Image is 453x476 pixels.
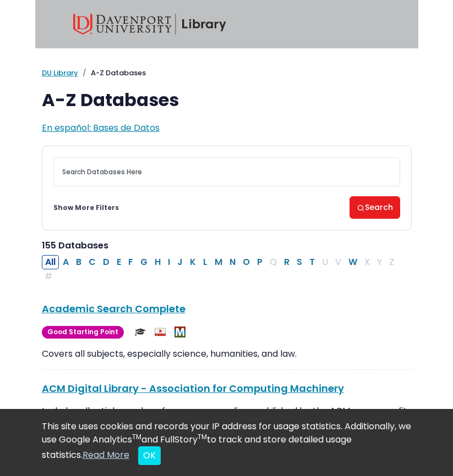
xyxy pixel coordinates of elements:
p: Includes all articles and conference proceedings published by the ACM, a non-profit international... [42,405,412,444]
sup: TM [198,432,207,441]
li: A-Z Databases [78,68,146,79]
nav: breadcrumb [42,68,412,79]
a: Read More [83,449,129,461]
span: 155 Databases [42,239,108,252]
a: Show More Filters [53,203,119,213]
button: Filter Results K [187,255,199,269]
button: Filter Results L [200,255,211,269]
input: Search database by title or keyword [53,157,400,186]
img: Scholarly or Peer Reviewed [135,326,146,337]
button: All [42,255,59,269]
button: Filter Results A [59,255,72,269]
button: Filter Results O [239,255,253,269]
span: Good Starting Point [42,326,124,339]
button: Filter Results D [100,255,113,269]
button: Filter Results C [85,255,99,269]
button: Filter Results F [125,255,137,269]
button: Filter Results S [293,255,305,269]
button: Filter Results J [174,255,186,269]
button: Filter Results R [281,255,293,269]
sup: TM [132,432,141,441]
button: Filter Results T [306,255,318,269]
img: MeL (Michigan electronic Library) [174,326,185,337]
button: Filter Results W [345,255,361,269]
button: Filter Results I [165,255,173,269]
img: Davenport University Library [73,14,226,35]
a: Academic Search Complete [42,302,185,316]
a: DU Library [42,68,78,78]
p: Covers all subjects, especially science, humanities, and law. [42,347,412,361]
button: Filter Results G [137,255,151,269]
img: Audio & Video [155,326,166,337]
div: Alpha-list to filter by first letter of database name [42,256,399,283]
button: Filter Results H [151,255,164,269]
button: Search [350,196,400,219]
button: Filter Results N [226,255,239,269]
button: Close [138,446,161,465]
button: Filter Results B [73,255,85,269]
h1: A-Z Databases [42,90,412,110]
div: This site uses cookies and records your IP address for usage statistics. Additionally, we use Goo... [42,420,412,465]
button: Filter Results E [113,255,124,269]
button: Filter Results M [211,255,226,269]
a: ACM Digital Library - Association for Computing Machinery [42,381,344,395]
button: Filter Results P [254,255,266,269]
a: En español: Bases de Datos [42,121,160,134]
